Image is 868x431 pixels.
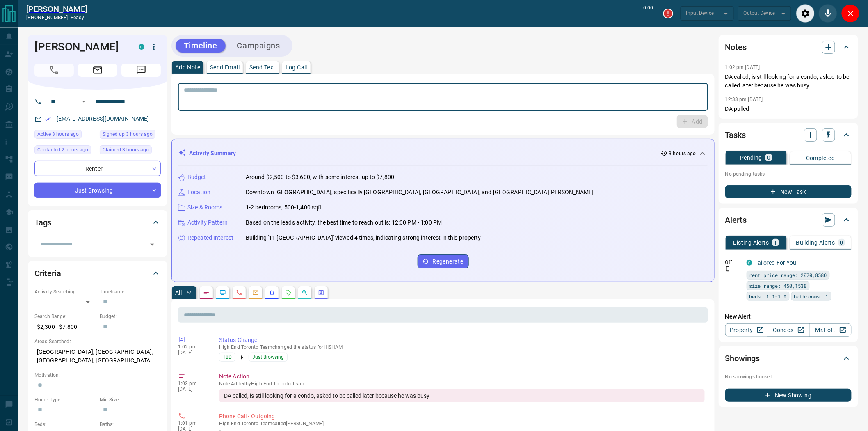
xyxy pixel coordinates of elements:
[269,289,275,296] svg: Listing Alerts
[246,234,481,242] p: Building '11 [GEOGRAPHIC_DATA]' viewed 4 times, indicating strong interest in this property
[644,4,653,23] p: 0:00
[725,373,852,381] p: No showings booked
[178,350,207,355] p: [DATE]
[286,64,307,70] p: Log Call
[187,173,206,181] p: Budget
[252,353,284,361] span: Just Browsing
[725,266,731,272] svg: Push Notification Only
[34,313,96,320] p: Search Range:
[223,353,232,361] span: TBD
[34,371,161,379] p: Motivation:
[219,344,705,350] p: High End Toronto Team changed the status for HISHAM
[725,185,852,198] button: New Task
[725,41,747,54] h2: Notes
[252,289,259,296] svg: Emails
[733,240,769,245] p: Listing Alerts
[187,188,210,197] p: Location
[229,39,288,53] button: Campaigns
[100,313,161,320] p: Budget:
[246,218,442,227] p: Based on the lead's activity, the best time to reach out is: 12:00 PM - 1:00 PM
[34,183,161,198] div: Just Browsing
[34,130,96,141] div: Mon Sep 15 2025
[796,240,835,245] p: Building Alerts
[178,146,708,161] div: Activity Summary3 hours ago
[100,130,161,141] div: Mon Sep 15 2025
[219,289,226,296] svg: Lead Browsing Activity
[37,146,88,154] span: Contacted 2 hours ago
[841,4,860,23] div: Close
[178,344,207,350] p: 1:02 pm
[34,145,96,157] div: Mon Sep 15 2025
[146,239,158,250] button: Open
[34,64,74,77] span: Call
[725,168,852,180] p: No pending tasks
[725,125,852,145] div: Tasks
[806,155,835,161] p: Completed
[139,44,144,50] div: condos.ca
[34,396,96,403] p: Home Type:
[176,39,226,53] button: Timeline
[725,96,763,102] p: 12:33 pm [DATE]
[26,14,87,21] p: [PHONE_NUMBER] -
[285,289,292,296] svg: Requests
[669,150,696,157] p: 3 hours ago
[725,312,852,321] p: New Alert:
[103,146,149,154] span: Claimed 3 hours ago
[79,96,89,106] button: Open
[34,288,96,296] p: Actively Searching:
[749,292,787,300] span: beds: 1.1-1.9
[34,161,161,176] div: Renter
[794,292,829,300] span: bathrooms: 1
[740,155,762,160] p: Pending
[219,336,705,344] p: Status Change
[100,288,161,296] p: Timeframe:
[175,64,200,70] p: Add Note
[725,259,742,266] p: Off
[755,259,797,266] a: Tailored For You
[774,240,777,245] p: 1
[219,372,705,381] p: Note Action
[246,188,594,197] p: Downtown [GEOGRAPHIC_DATA], specifically [GEOGRAPHIC_DATA], [GEOGRAPHIC_DATA], and [GEOGRAPHIC_DA...
[57,115,149,122] a: [EMAIL_ADDRESS][DOMAIN_NAME]
[34,320,96,334] p: $2,300 - $7,800
[749,282,807,290] span: size range: 450,1538
[210,64,240,70] p: Send Email
[34,264,161,283] div: Criteria
[34,338,161,345] p: Areas Searched:
[747,260,752,266] div: condos.ca
[840,240,843,245] p: 0
[45,116,51,122] svg: Email Verified
[37,130,79,138] span: Active 3 hours ago
[34,40,126,53] h1: [PERSON_NAME]
[725,37,852,57] div: Notes
[318,289,324,296] svg: Agent Actions
[725,210,852,230] div: Alerts
[78,64,117,77] span: Email
[219,389,705,402] div: DA called, is still looking for a condo, asked to be called later because he was busy
[34,421,96,428] p: Beds:
[34,216,51,229] h2: Tags
[725,73,852,90] p: DA called, is still looking for a condo, asked to be called later because he was busy
[236,289,242,296] svg: Calls
[767,323,809,337] a: Condos
[34,267,61,280] h2: Criteria
[178,381,207,386] p: 1:02 pm
[725,323,767,337] a: Property
[178,386,207,392] p: [DATE]
[819,4,837,23] div: Mute
[749,271,827,279] span: rent price range: 2070,8580
[725,64,760,70] p: 1:02 pm [DATE]
[121,64,161,77] span: Message
[100,145,161,157] div: Mon Sep 15 2025
[809,323,852,337] a: Mr.Loft
[103,130,153,138] span: Signed up 3 hours ago
[219,412,705,421] p: Phone Call - Outgoing
[26,4,87,14] a: [PERSON_NAME]
[246,203,322,212] p: 1-2 bedrooms, 500-1,400 sqft
[100,421,161,428] p: Baths:
[100,396,161,403] p: Min Size:
[34,213,161,232] div: Tags
[725,128,746,142] h2: Tasks
[178,420,207,426] p: 1:01 pm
